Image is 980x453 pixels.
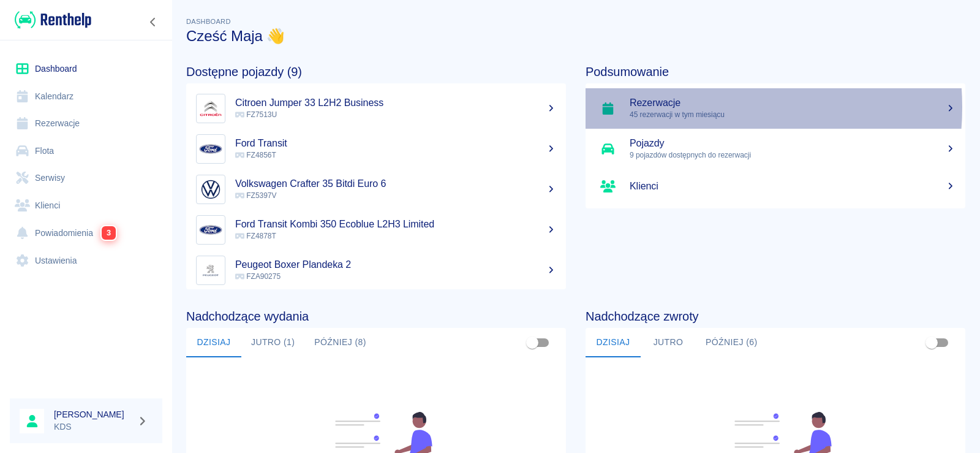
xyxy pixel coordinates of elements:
h4: Nadchodzące wydania [186,309,566,324]
a: ImageCitroen Jumper 33 L2H2 Business FZ7513U [186,88,566,129]
span: FZA90275 [235,272,281,281]
h5: Citroen Jumper 33 L2H2 Business [235,97,556,109]
img: Image [199,137,222,161]
p: 45 rezerwacji w tym miesiącu [630,109,956,120]
h4: Dostępne pojazdy (9) [186,64,566,79]
button: Dzisiaj [186,328,241,357]
a: Renthelp logo [10,10,91,30]
a: Rezerwacje45 rezerwacji w tym miesiącu [586,88,965,129]
button: Później (6) [696,328,767,357]
span: Dashboard [186,18,231,25]
button: Dzisiaj [586,328,641,357]
button: Jutro [641,328,696,357]
img: Renthelp logo [15,10,91,30]
h3: Cześć Maja 👋 [186,28,965,45]
a: Pojazdy9 pojazdów dostępnych do rezerwacji [586,129,965,169]
a: Flota [10,137,162,165]
span: FZ5397V [235,191,276,200]
img: Image [199,97,222,120]
a: Rezerwacje [10,110,162,137]
img: Image [199,178,222,201]
h5: Rezerwacje [630,97,956,109]
span: Pokaż przypisane tylko do mnie [920,331,943,354]
a: Dashboard [10,55,162,83]
h5: Volkswagen Crafter 35 Bitdi Euro 6 [235,178,556,190]
p: KDS [54,421,132,433]
h5: Ford Transit [235,137,556,150]
a: ImagePeugeot Boxer Plandeka 2 FZA90275 [186,250,566,291]
h4: Podsumowanie [586,64,965,79]
h5: Peugeot Boxer Plandeka 2 [235,259,556,271]
h5: Klienci [630,180,956,192]
span: FZ4878T [235,232,276,240]
a: ImageFord Transit Kombi 350 Ecoblue L2H3 Limited FZ4878T [186,210,566,250]
button: Jutro (1) [241,328,304,357]
a: Ustawienia [10,247,162,275]
a: Serwisy [10,164,162,192]
h5: Ford Transit Kombi 350 Ecoblue L2H3 Limited [235,218,556,230]
h4: Nadchodzące zwroty [586,309,965,324]
a: Klienci [586,169,965,204]
a: Kalendarz [10,83,162,110]
a: ImageVolkswagen Crafter 35 Bitdi Euro 6 FZ5397V [186,169,566,210]
span: Pokaż przypisane tylko do mnie [521,331,544,354]
a: Powiadomienia3 [10,219,162,247]
button: Zwiń nawigację [144,14,162,30]
p: 9 pojazdów dostępnych do rezerwacji [630,150,956,161]
span: FZ4856T [235,151,276,159]
img: Image [199,259,222,282]
img: Image [199,218,222,242]
button: Później (8) [304,328,376,357]
a: Klienci [10,192,162,219]
span: 3 [102,226,116,240]
h5: Pojazdy [630,137,956,150]
h6: [PERSON_NAME] [54,408,132,421]
a: ImageFord Transit FZ4856T [186,129,566,169]
span: FZ7513U [235,110,277,119]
